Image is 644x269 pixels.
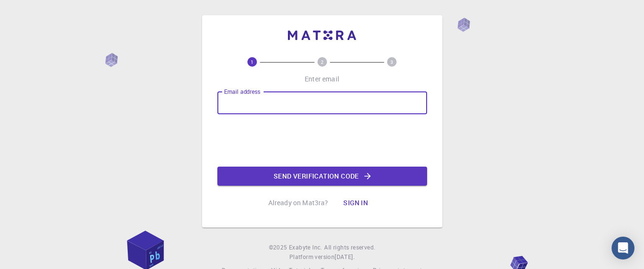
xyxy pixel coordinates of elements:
[324,243,375,252] span: All rights reserved.
[251,59,254,65] text: 1
[335,252,355,262] a: [DATE].
[390,59,393,65] text: 3
[289,252,335,262] span: Platform version
[305,74,339,84] p: Enter email
[224,88,260,96] label: Email address
[269,243,289,252] span: © 2025
[336,193,376,212] button: Sign in
[335,253,355,260] span: [DATE] .
[612,237,634,259] div: Open Intercom Messenger
[217,167,427,186] button: Send verification code
[321,59,324,65] text: 2
[268,198,328,208] p: Already on Mat3ra?
[289,243,322,252] a: Exabyte Inc.
[289,243,322,251] span: Exabyte Inc.
[250,122,395,159] iframe: reCAPTCHA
